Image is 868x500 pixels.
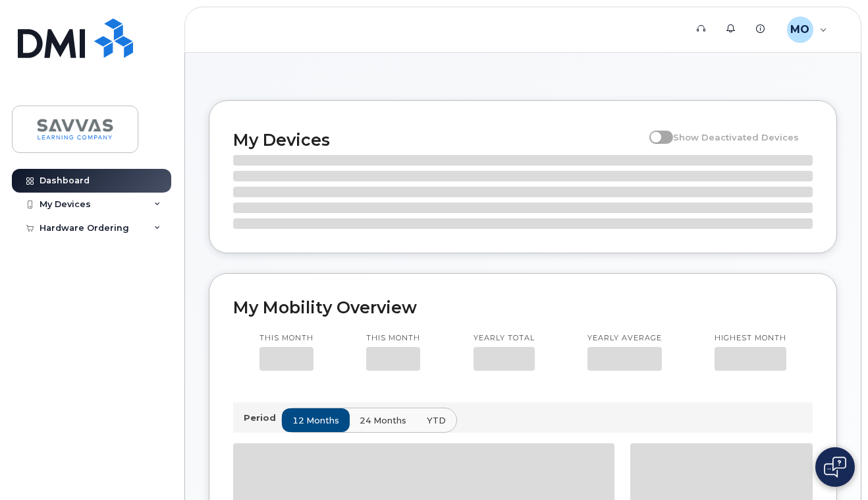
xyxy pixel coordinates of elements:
[673,132,799,142] span: Show Deactivated Devices
[366,333,420,344] p: This month
[824,456,846,478] img: Open chat
[244,412,281,424] p: Period
[233,130,643,150] h2: My Devices
[259,333,313,344] p: This month
[427,414,446,427] span: YTD
[233,297,813,317] h2: My Mobility Overview
[360,414,406,427] span: 24 months
[649,125,660,135] input: Show Deactivated Devices
[474,333,535,344] p: Yearly total
[587,333,662,344] p: Yearly average
[715,333,786,344] p: Highest month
